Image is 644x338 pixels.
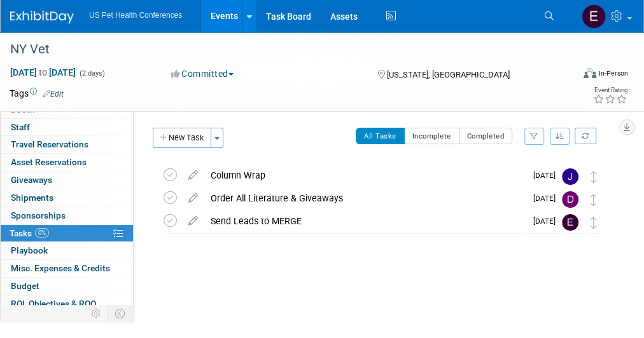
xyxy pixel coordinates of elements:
[11,139,88,149] span: Travel Reservations
[10,87,64,100] td: Tags
[167,67,239,80] button: Committed
[1,295,133,313] a: ROI, Objectives & ROO
[1,278,133,295] a: Budget
[108,305,134,321] td: Toggle Event Tabs
[11,263,110,273] span: Misc. Expenses & Credits
[11,210,66,220] span: Sponsorships
[533,217,562,226] span: [DATE]
[6,38,566,61] div: NY Vet
[204,165,526,186] div: Column Wrap
[584,68,596,78] img: Format-Inperson.png
[35,228,49,238] span: 0%
[10,11,74,24] img: ExhibitDay
[204,187,526,209] div: Order All Literature & Giveaways
[591,171,597,183] i: Move task
[1,189,133,206] a: Shipments
[1,154,133,171] a: Asset Reservations
[598,69,628,78] div: In-Person
[582,4,606,29] img: Erika Plata
[11,245,48,255] span: Playbook
[1,172,133,189] a: Giveaways
[575,128,596,144] a: Refresh
[10,67,76,78] span: [DATE] [DATE]
[11,299,96,309] span: ROI, Objectives & ROO
[591,217,597,229] i: Move task
[153,128,211,148] button: New Task
[11,122,30,132] span: Staff
[37,67,49,78] span: to
[593,87,627,93] div: Event Rating
[1,225,133,242] a: Tasks0%
[533,66,629,85] div: Event Format
[182,193,204,204] a: edit
[533,194,562,203] span: [DATE]
[11,104,50,114] span: Booth
[591,194,597,206] i: Move task
[1,136,133,153] a: Travel Reservations
[562,191,578,208] img: Debra Smith
[10,228,49,238] span: Tasks
[11,281,39,291] span: Budget
[1,242,133,259] a: Playbook
[85,305,108,321] td: Personalize Event Tab Strip
[404,128,459,144] button: Incomplete
[182,215,204,227] a: edit
[89,11,182,20] span: US Pet Health Conferences
[43,90,64,98] a: Edit
[11,193,53,203] span: Shipments
[1,260,133,277] a: Misc. Expenses & Credits
[533,171,562,180] span: [DATE]
[204,210,526,232] div: Send Leads to MERGE
[1,207,133,224] a: Sponsorships
[78,69,105,78] span: (2 days)
[387,70,510,79] span: [US_STATE], [GEOGRAPHIC_DATA]
[562,168,578,185] img: Jessica Ocampo
[11,175,52,185] span: Giveaways
[562,214,578,231] img: Erika Plata
[11,157,87,167] span: Asset Reservations
[182,170,204,181] a: edit
[459,128,513,144] button: Completed
[1,119,133,136] a: Staff
[356,128,405,144] button: All Tasks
